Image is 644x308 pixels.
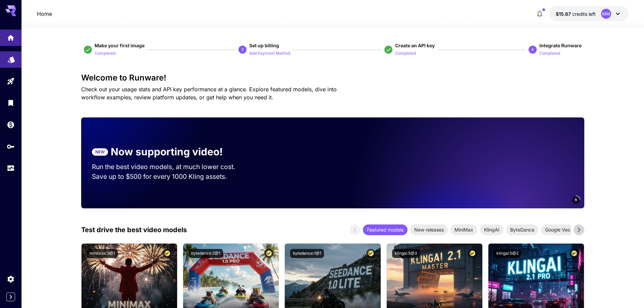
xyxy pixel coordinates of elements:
div: Wallet [7,120,15,129]
button: Completed [395,49,416,57]
span: Create an API key [395,43,435,48]
button: Certified Model – Vetted for best performance and includes a commercial license. [570,249,579,258]
button: klingai:5@2 [494,249,521,258]
span: KlingAI [480,226,503,233]
button: bytedance:2@1 [189,249,223,258]
div: Home [7,32,15,40]
span: Google Veo [541,226,574,233]
div: Models [7,53,15,62]
div: Usage [7,164,15,172]
button: $15.6653MM [549,6,629,21]
nav: breadcrumb [37,10,52,18]
a: Home [37,10,52,18]
span: MiniMax [450,226,477,233]
p: Completed [395,50,416,57]
button: Certified Model – Vetted for best performance and includes a commercial license. [468,249,477,258]
button: Completed [95,49,115,57]
span: Make your first image [95,43,145,48]
button: Certified Model – Vetted for best performance and includes a commercial license. [163,249,172,258]
div: Library [7,99,15,107]
div: New releases [410,224,448,235]
span: Featured models [363,226,408,233]
p: Add Payment Method [249,50,290,57]
div: API Keys [7,142,15,151]
button: bytedance:1@1 [290,249,324,258]
button: minimax:3@1 [87,249,118,258]
div: MM [601,9,611,19]
button: Certified Model – Vetted for best performance and includes a commercial license. [366,249,375,258]
p: 2 [241,47,244,53]
p: NEW [95,149,105,155]
div: MiniMax [450,224,477,235]
div: Google Veo [541,224,574,235]
div: KlingAI [480,224,503,235]
p: Test drive the best video models [81,225,187,235]
div: Featured models [363,224,408,235]
p: Completed [95,50,115,57]
div: ByteDance [506,224,538,235]
div: Playground [7,77,15,86]
div: Settings [7,275,15,283]
span: Check out your usage stats and API key performance at a glance. Explore featured models, dive int... [81,86,337,101]
span: $15.67 [556,11,572,17]
button: Completed [539,49,560,57]
button: klingai:5@3 [392,249,420,258]
button: Add Payment Method [249,49,290,57]
p: Run the best video models, at much lower cost. [92,162,248,172]
p: 4 [531,47,534,53]
span: New releases [410,226,448,233]
button: Certified Model – Vetted for best performance and includes a commercial license. [264,249,273,258]
span: 5 [575,197,577,202]
span: Integrate Runware [539,43,582,48]
span: ByteDance [506,226,538,233]
p: Save up to $500 for every 1000 Kling assets. [92,172,248,182]
p: Now supporting video! [111,144,223,159]
span: credits left [572,11,596,17]
button: Expand sidebar [6,293,15,301]
h3: Welcome to Runware! [81,73,584,83]
span: Set up billing [249,43,279,48]
p: Completed [539,50,560,57]
div: $15.6653 [556,10,596,17]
